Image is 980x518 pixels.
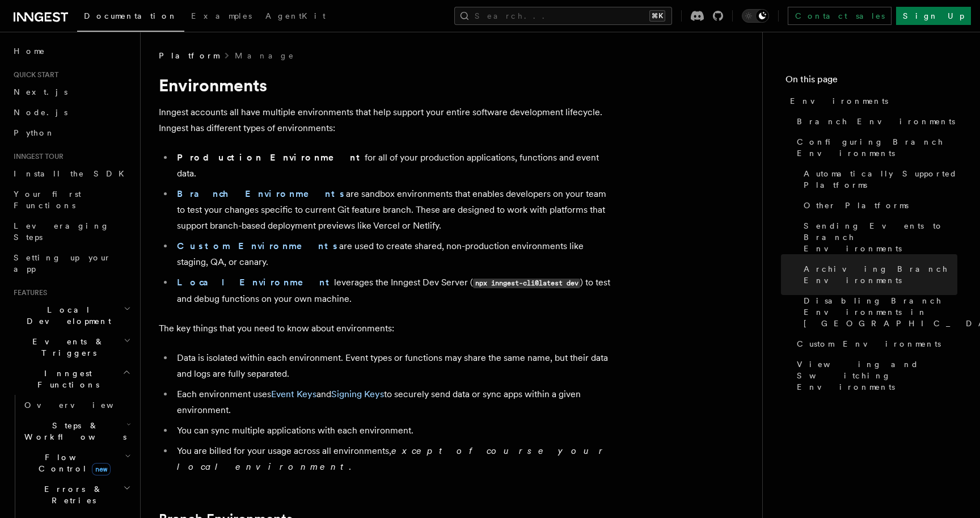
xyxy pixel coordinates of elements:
[804,200,909,211] span: Other Platforms
[174,423,612,439] li: You can sync multiple applications with each environment.
[159,50,219,61] span: Platform
[177,152,365,163] strong: Production Environment
[177,277,334,288] a: Local Environment
[14,108,67,117] span: Node.js
[174,150,612,182] li: for all of your production applications, functions and event data.
[9,331,133,363] button: Events & Triggers
[14,189,81,210] span: Your first Functions
[799,216,957,259] a: Sending Events to Branch Environments
[454,7,672,25] button: Search...⌘K
[20,395,133,415] a: Overview
[9,288,47,297] span: Features
[14,169,131,178] span: Install the SDK
[24,401,141,410] span: Overview
[804,263,957,286] span: Archiving Branch Environments
[271,389,316,399] a: Event Keys
[9,368,122,390] span: Inngest Functions
[14,253,111,273] span: Setting up your app
[174,275,612,307] li: leverages the Inngest Dev Server ( ) to test and debug functions on your own machine.
[20,447,133,479] button: Flow Controlnew
[9,247,133,279] a: Setting up your app
[9,300,133,331] button: Local Development
[84,11,178,20] span: Documentation
[159,104,612,136] p: Inngest accounts all have multiple environments that help support your entire software developmen...
[804,220,957,254] span: Sending Events to Branch Environments
[792,111,957,132] a: Branch Environments
[9,41,133,61] a: Home
[790,95,888,107] span: Environments
[191,11,252,20] span: Examples
[799,259,957,290] a: Archiving Branch Environments
[9,216,133,247] a: Leveraging Steps
[792,354,957,397] a: Viewing and Switching Environments
[174,238,612,270] li: are used to create shared, non-production environments like staging, QA, or canary.
[174,186,612,234] li: are sandbox environments that enables developers on your team to test your changes specific to cu...
[785,73,957,91] h4: On this page
[9,304,124,327] span: Local Development
[896,7,971,25] a: Sign Up
[177,241,339,251] a: Custom Environments
[177,445,607,472] em: except of course your local environment
[235,50,295,61] a: Manage
[159,75,612,95] h1: Environments
[77,3,184,32] a: Documentation
[742,9,769,23] button: Toggle dark mode
[9,123,133,143] a: Python
[797,116,955,127] span: Branch Environments
[9,336,124,359] span: Events & Triggers
[259,3,332,31] a: AgentKit
[9,102,133,123] a: Node.js
[177,188,346,199] a: Branch Environments
[797,136,957,159] span: Configuring Branch Environments
[799,290,957,334] a: Disabling Branch Environments in [GEOGRAPHIC_DATA]
[14,128,55,137] span: Python
[184,3,259,31] a: Examples
[174,350,612,382] li: Data is isolated within each environment. Event types or functions may share the same name, but t...
[804,168,957,191] span: Automatically Supported Platforms
[20,479,133,511] button: Errors & Retries
[9,82,133,102] a: Next.js
[92,463,111,475] span: new
[331,389,384,399] a: Signing Keys
[265,11,326,20] span: AgentKit
[20,452,125,474] span: Flow Control
[473,279,580,288] code: npx inngest-cli@latest dev
[799,163,957,195] a: Automatically Supported Platforms
[20,420,126,443] span: Steps & Workflows
[9,184,133,216] a: Your first Functions
[9,163,133,184] a: Install the SDK
[20,415,133,447] button: Steps & Workflows
[14,45,45,57] span: Home
[20,483,123,506] span: Errors & Retries
[174,443,612,475] li: You are billed for your usage across all environments, .
[14,221,109,242] span: Leveraging Steps
[174,386,612,418] li: Each environment uses and to securely send data or sync apps within a given environment.
[9,70,58,79] span: Quick start
[792,132,957,163] a: Configuring Branch Environments
[785,91,957,111] a: Environments
[9,152,64,161] span: Inngest tour
[159,321,612,336] p: The key things that you need to know about environments:
[14,87,67,96] span: Next.js
[9,363,133,395] button: Inngest Functions
[797,359,957,393] span: Viewing and Switching Environments
[788,7,892,25] a: Contact sales
[799,195,957,216] a: Other Platforms
[649,10,665,22] kbd: ⌘K
[792,334,957,354] a: Custom Environments
[797,338,941,349] span: Custom Environments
